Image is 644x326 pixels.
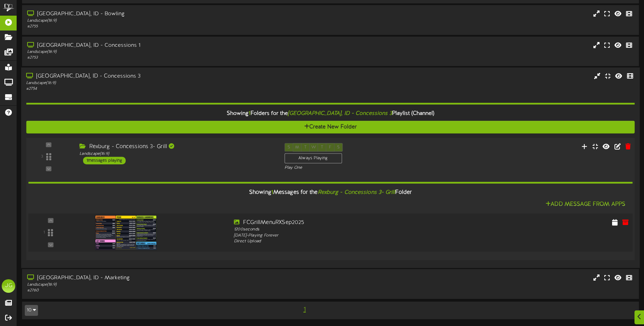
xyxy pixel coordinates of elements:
div: [DATE] - Playing Forever [234,232,478,239]
div: Play One [284,165,428,171]
div: Landscape ( 16:9 ) [27,282,274,288]
div: [GEOGRAPHIC_DATA], ID - Marketing [27,274,274,282]
div: [GEOGRAPHIC_DATA], ID - Bowling [27,10,274,18]
span: 1 [249,110,251,116]
div: Always Playing [284,153,342,163]
div: Direct Upload [234,238,478,244]
div: Landscape ( 16:9 ) [26,80,274,86]
i: [GEOGRAPHIC_DATA], ID - Concessions 3 [288,110,392,116]
div: 1200 seconds [234,226,478,232]
div: Landscape ( 16:9 ) [79,151,274,157]
span: 1 [302,306,308,313]
div: FCGrillMenuRXSep2025 [234,219,478,226]
button: Create New Folder [26,121,634,133]
div: # 2753 [27,55,274,61]
span: 1 [271,189,273,196]
div: Rexburg - Concessions 3- Grill [79,143,274,151]
div: Landscape ( 16:9 ) [27,18,274,24]
div: Landscape ( 16:9 ) [27,49,274,55]
div: # 2754 [26,86,274,92]
div: 1 messages playing [83,157,126,164]
button: Add Message From Apps [544,200,627,208]
i: Rexburg - Concessions 3- Grill [318,189,395,196]
div: Showing Folders for the Playlist (Channel) [21,106,640,121]
img: cf3a9011-34e4-4e75-b522-410a43d70ce6.jpg [95,215,157,250]
div: # 2755 [27,24,274,29]
div: [GEOGRAPHIC_DATA], ID - Concessions 3 [26,73,274,80]
div: # 2760 [27,288,274,293]
div: JG [2,279,15,293]
button: 10 [25,305,38,316]
div: [GEOGRAPHIC_DATA], ID - Concessions 1 [27,42,274,49]
div: Showing Messages for the Folder [23,185,638,200]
